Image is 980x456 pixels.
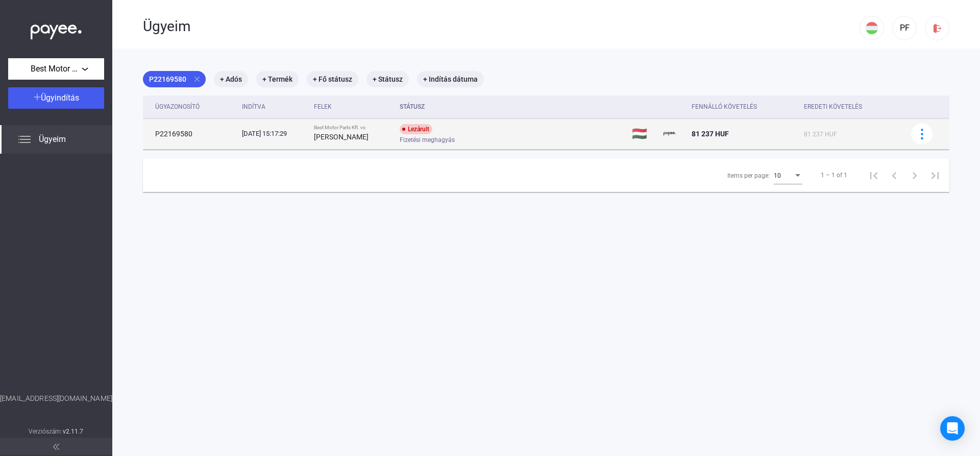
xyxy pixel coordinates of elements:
[155,101,200,113] div: Ügyazonosító
[242,129,306,139] div: [DATE] 15:17:29
[774,172,781,179] span: 10
[143,18,860,35] div: Ügyeim
[256,71,299,87] mat-chip: + Termék
[214,71,248,87] mat-chip: + Adós
[18,133,31,146] img: list.svg
[31,19,82,40] img: white-payee-white-dot.svg
[314,133,369,141] strong: [PERSON_NAME]
[884,165,904,185] button: Previous page
[727,170,770,182] div: Items per page:
[692,130,729,138] span: 81 237 HUF
[31,63,82,75] span: Best Motor Parts Kft.
[53,444,59,450] img: arrow-double-left-grey.svg
[192,75,202,84] mat-icon: close
[664,128,676,140] img: payee-logo
[628,118,660,149] td: 🇭🇺
[314,125,391,131] div: Best Motor Parts Kft. vs
[314,101,391,113] div: Felek
[860,16,884,40] button: HU
[417,71,484,87] mat-chip: + Indítás dátuma
[143,71,206,87] mat-chip: P22169580
[8,58,104,80] button: Best Motor Parts Kft.
[692,101,757,113] div: Fennálló követelés
[8,87,104,109] button: Ügyindítás
[400,134,455,146] span: Fizetési meghagyás
[396,95,628,118] th: Státusz
[307,71,358,87] mat-chip: + Fő státusz
[896,22,913,34] div: PF
[400,124,432,134] div: Lezárult
[904,165,925,185] button: Next page
[821,169,847,181] div: 1 – 1 of 1
[892,16,917,40] button: PF
[940,416,965,441] div: Open Intercom Messenger
[774,169,802,181] mat-select: Items per page:
[143,118,238,149] td: P22169580
[864,165,884,185] button: First page
[866,22,878,34] img: HU
[917,129,927,139] img: more-blue
[804,101,898,113] div: Eredeti követelés
[242,101,306,113] div: Indítva
[925,165,945,185] button: Last page
[932,23,943,34] img: logout-red
[804,131,837,138] span: 81 237 HUF
[692,101,796,113] div: Fennálló követelés
[39,133,66,146] span: Ügyeim
[63,428,84,435] strong: v2.11.7
[804,101,862,113] div: Eredeti követelés
[925,16,949,40] button: logout-red
[242,101,265,113] div: Indítva
[314,101,332,113] div: Felek
[155,101,234,113] div: Ügyazonosító
[34,93,41,101] img: plus-white.svg
[41,93,79,103] span: Ügyindítás
[911,123,933,145] button: more-blue
[366,71,409,87] mat-chip: + Státusz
